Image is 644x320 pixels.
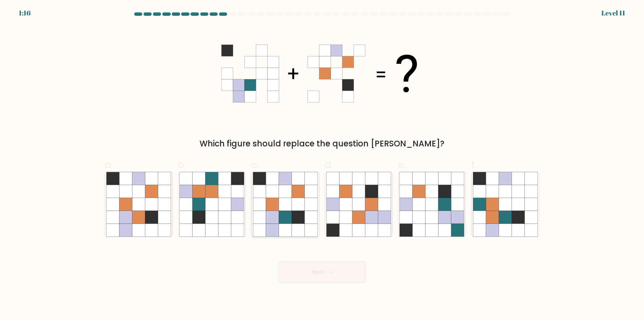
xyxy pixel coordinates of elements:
span: d. [325,158,333,171]
span: e. [398,158,406,171]
span: b. [178,158,186,171]
div: 1:16 [19,8,31,18]
span: c. [251,158,259,171]
div: Which figure should replace the question [PERSON_NAME]? [109,138,535,150]
button: Next [278,261,366,283]
span: a. [105,158,113,171]
span: f. [471,158,476,171]
div: Level 11 [601,8,625,18]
